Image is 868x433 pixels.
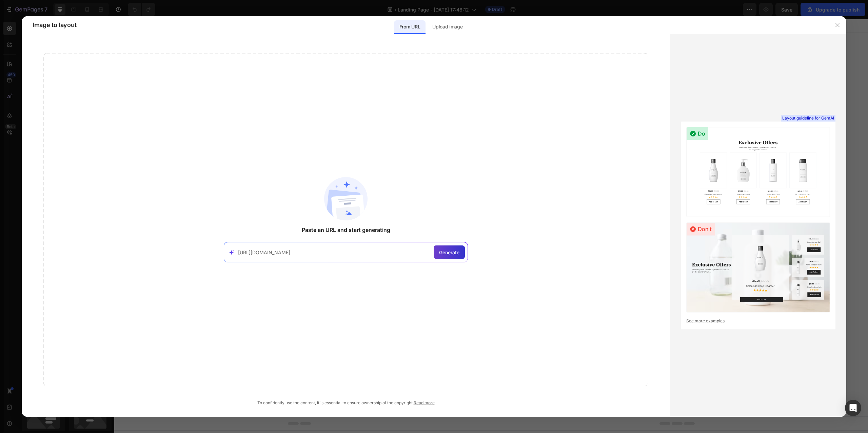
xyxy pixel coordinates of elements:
button: Add sections [328,222,374,236]
input: Paste your link here [238,249,431,256]
button: Add elements [378,222,426,236]
p: From URL [399,23,420,31]
div: Start with Sections from sidebar [336,209,418,217]
a: Read more [414,400,435,405]
div: To confidently use the content, it is essential to ensure ownership of the copyright. [43,400,648,406]
span: Generate [439,249,459,256]
p: Upload image [432,23,462,31]
div: Open Intercom Messenger [845,400,861,416]
span: Layout guideline for GemAI [782,115,834,121]
a: See more examples [686,318,830,324]
span: Paste an URL and start generating [302,226,390,234]
div: Start with Generating from URL or image [331,260,422,266]
span: Image to layout [33,21,76,29]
